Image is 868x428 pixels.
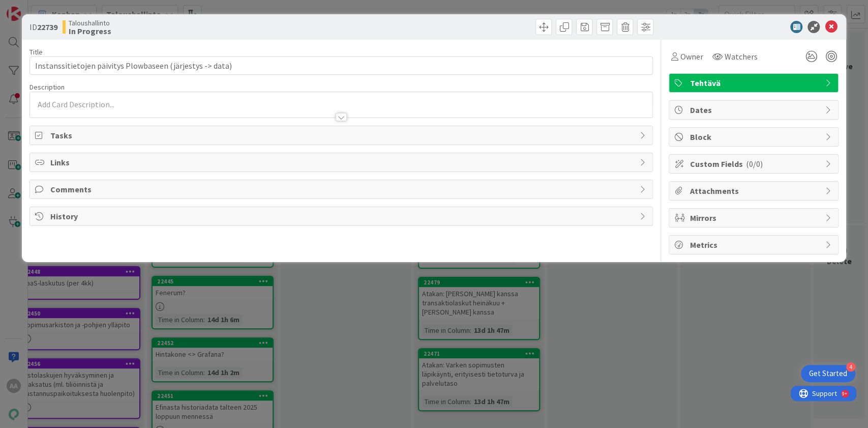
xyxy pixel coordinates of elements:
[690,77,820,89] span: Tehtävä
[690,131,820,143] span: Block
[29,47,43,56] label: Title
[29,56,653,75] input: type card name here...
[690,104,820,116] span: Dates
[51,4,56,12] div: 9+
[680,50,703,63] span: Owner
[745,159,762,169] span: ( 0/0 )
[690,239,820,251] span: Metrics
[29,21,57,33] span: ID
[690,185,820,197] span: Attachments
[21,2,46,14] span: Support
[846,362,855,372] div: 4
[690,158,820,170] span: Custom Fields
[69,19,111,27] span: Taloushallinto
[50,210,635,222] span: History
[801,365,855,382] div: Open Get Started checklist, remaining modules: 4
[50,156,635,168] span: Links
[37,22,57,32] b: 22739
[29,82,65,92] span: Description
[69,27,111,35] b: In Progress
[50,183,635,195] span: Comments
[50,129,635,141] span: Tasks
[724,50,757,63] span: Watchers
[690,212,820,224] span: Mirrors
[809,368,847,379] div: Get Started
